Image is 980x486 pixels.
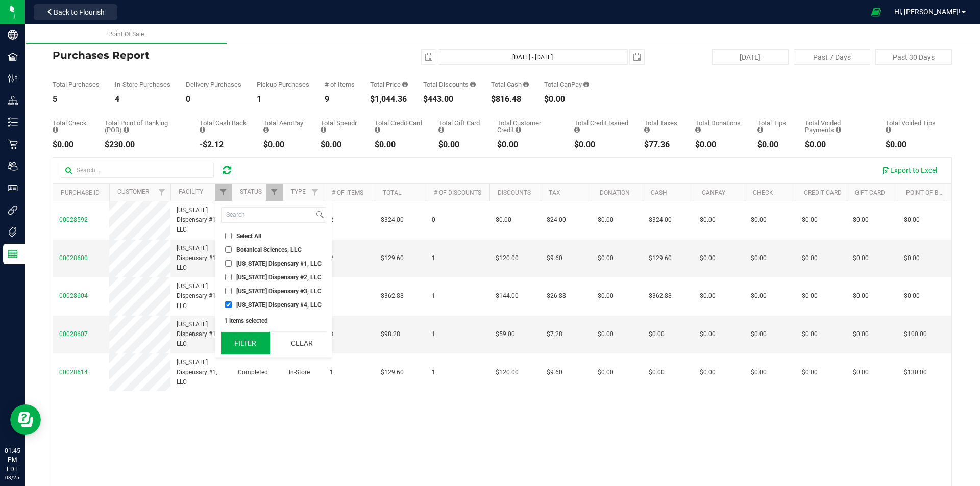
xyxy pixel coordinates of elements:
span: $26.88 [547,291,566,301]
span: $0.00 [700,329,716,339]
span: $0.00 [802,329,818,339]
div: $0.00 [53,141,89,149]
span: $0.00 [802,253,818,263]
div: Total Credit Card [375,120,423,133]
a: Discounts [498,189,531,196]
a: Check [753,189,773,196]
i: Sum of the successful, non-voided point-of-banking payment transactions, both via payment termina... [124,126,129,133]
a: Status [240,188,262,195]
i: Sum of the cash-back amounts from rounded-up electronic payments for all purchases in the date ra... [200,126,205,133]
div: 5 [53,95,100,104]
span: $0.00 [649,329,665,339]
div: $0.00 [757,141,789,149]
div: Total AeroPay [263,120,305,133]
div: $816.48 [491,95,529,104]
span: $120.00 [496,253,519,263]
div: $0.00 [544,95,589,104]
a: Filter [215,184,232,201]
span: 00028592 [59,216,88,223]
span: 1 [432,329,435,339]
a: Purchase ID [61,189,100,196]
i: Sum of the discount values applied to the all purchases in the date range. [470,81,476,88]
span: 0 [432,215,435,225]
div: $0.00 [574,141,629,149]
span: $0.00 [853,291,869,301]
span: $0.00 [598,291,614,301]
span: [US_STATE] Dispensary #4, LLC [236,302,322,308]
span: 00028600 [59,254,88,262]
a: # of Items [332,189,363,196]
span: $144.00 [496,291,519,301]
span: $9.60 [547,368,562,377]
span: $129.60 [381,253,404,263]
span: [US_STATE] Dispensary #2, LLC [236,274,322,280]
span: $0.00 [496,215,511,225]
a: Point of Banking (POB) [906,189,978,196]
button: Past 30 Days [875,49,952,65]
span: $0.00 [802,215,818,225]
span: [US_STATE] Dispensary #3, LLC [236,288,322,294]
i: Sum of the successful, non-voided CanPay payment transactions for all purchases in the date range. [583,81,589,88]
div: Total Spendr [321,120,359,133]
span: $324.00 [381,215,404,225]
span: [US_STATE] Dispensary #1, LLC [177,320,226,349]
span: 1 [432,291,435,301]
div: $230.00 [105,141,184,149]
div: $443.00 [423,95,476,104]
i: Sum of the successful, non-voided Spendr payment transactions for all purchases in the date range. [321,126,326,133]
span: Back to Flourish [54,8,105,16]
input: Search [222,208,314,222]
button: Filter [221,332,270,354]
i: Sum of the successful, non-voided payments using account credit for all purchases in the date range. [516,126,521,133]
span: $129.60 [381,368,404,377]
inline-svg: User Roles [8,183,18,193]
a: Facility [179,188,203,195]
span: $0.00 [853,329,869,339]
span: $0.00 [700,368,716,377]
div: Total Point of Banking (POB) [105,120,184,133]
span: $0.00 [598,329,614,339]
i: Sum of the successful, non-voided gift card payment transactions for all purchases in the date ra... [438,126,444,133]
span: 1 [432,253,435,263]
span: $0.00 [700,215,716,225]
iframe: Resource center [10,404,41,435]
div: Total Check [53,120,89,133]
inline-svg: Retail [8,139,18,149]
a: Cash [651,189,667,196]
inline-svg: Tags [8,227,18,237]
span: $324.00 [649,215,672,225]
span: $0.00 [751,368,767,377]
button: Clear [277,332,326,354]
div: # of Items [325,81,355,88]
span: $0.00 [853,253,869,263]
span: $0.00 [904,253,920,263]
span: $0.00 [802,291,818,301]
a: # of Discounts [434,189,481,196]
span: $24.00 [547,215,566,225]
span: [US_STATE] Dispensary #1, LLC [177,244,226,273]
a: Filter [307,184,324,201]
div: Total Tips [757,120,789,133]
input: Select All [225,233,232,239]
div: $1,044.36 [370,95,408,104]
div: Total Cash [491,81,529,88]
span: $0.00 [802,368,818,377]
div: Total Gift Card [438,120,482,133]
span: $0.00 [904,215,920,225]
span: $362.88 [381,291,404,301]
span: $0.00 [700,291,716,301]
a: Donation [600,189,630,196]
input: Search... [61,163,214,178]
div: Total Customer Credit [497,120,559,133]
div: 1 [257,95,309,104]
div: Total Discounts [423,81,476,88]
inline-svg: Reports [8,249,18,259]
a: Filter [266,184,283,201]
span: $130.00 [904,368,927,377]
inline-svg: Distribution [8,95,18,106]
div: 4 [115,95,170,104]
span: $0.00 [853,368,869,377]
div: Total Cash Back [200,120,248,133]
i: Sum of the total prices of all purchases in the date range. [402,81,408,88]
a: Filter [154,184,170,201]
